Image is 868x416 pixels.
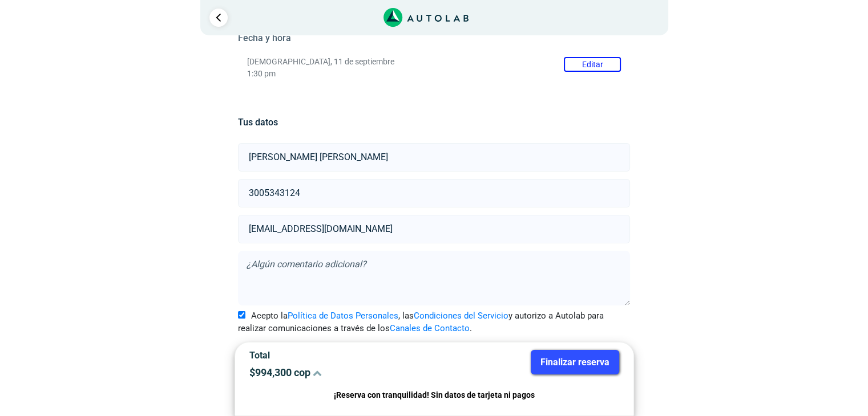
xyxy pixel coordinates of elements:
p: $ 994,300 cop [249,366,426,378]
input: Nombre y apellido [238,143,630,172]
button: Finalizar reserva [531,350,619,374]
p: [DEMOGRAPHIC_DATA], 11 de septiembre [247,57,621,67]
input: Acepto laPolítica de Datos Personales, lasCondiciones del Servicioy autorizo a Autolab para reali... [238,311,245,319]
input: Celular [238,179,630,207]
p: 1:30 pm [247,69,621,79]
label: Acepto la , las y autorizo a Autolab para realizar comunicaciones a través de los . [238,309,630,335]
a: Canales de Contacto [390,323,470,333]
a: Condiciones del Servicio [414,311,508,321]
h5: Tus datos [238,117,630,128]
p: ¡Reserva con tranquilidad! Sin datos de tarjeta ni pagos [249,389,619,402]
p: Total [249,350,426,361]
button: Editar [564,57,621,72]
a: Ir al paso anterior [209,9,228,27]
a: Política de Datos Personales [288,311,398,321]
a: Link al sitio de autolab [383,11,469,22]
input: Correo electrónico [238,215,630,243]
h5: Fecha y hora [238,32,630,43]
